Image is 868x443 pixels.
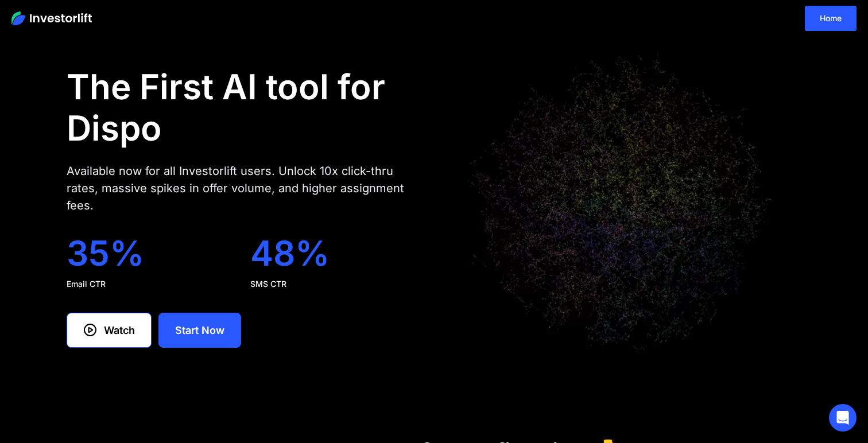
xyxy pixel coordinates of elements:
[104,322,135,338] div: Watch
[67,313,152,348] a: Watch
[175,322,224,338] div: Start Now
[67,66,416,149] h1: The First AI tool for Dispo
[829,404,857,432] div: Open Intercom Messenger
[158,313,241,348] a: Start Now
[67,162,416,214] div: Available now for all Investorlift users. Unlock 10x click-thru rates, massive spikes in offer vo...
[250,278,416,290] div: SMS CTR
[67,278,232,290] div: Email CTR
[67,232,232,274] div: 35%
[250,232,416,274] div: 48%
[805,6,857,31] a: Home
